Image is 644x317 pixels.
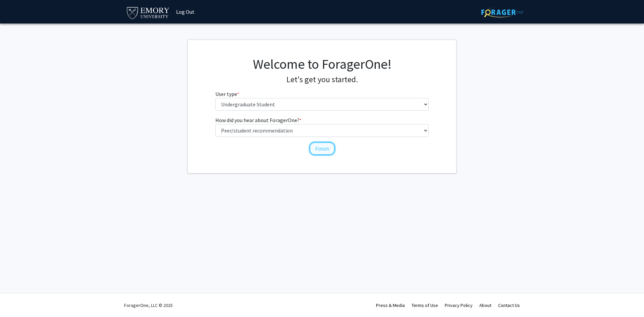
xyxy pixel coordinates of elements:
[126,5,170,20] img: Emory University Logo
[445,302,473,308] a: Privacy Policy
[215,56,429,72] h1: Welcome to ForagerOne!
[124,294,173,317] div: ForagerOne, LLC © 2025
[479,302,491,308] a: About
[215,116,302,124] label: How did you hear about ForagerOne?
[412,302,438,308] a: Terms of Use
[481,7,523,17] img: ForagerOne Logo
[215,75,429,85] h4: Let's get you started.
[310,142,335,155] button: Finish
[215,90,239,98] label: User type
[498,302,520,308] a: Contact Us
[5,287,29,312] iframe: Chat
[376,302,405,308] a: Press & Media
